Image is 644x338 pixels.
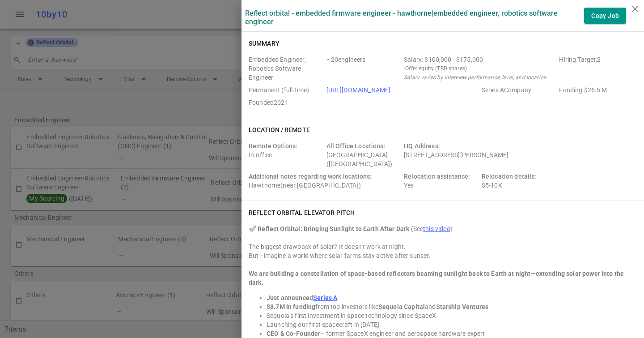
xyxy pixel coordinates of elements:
[404,74,548,81] i: Salary varies by interview performance, level, and location.
[249,251,637,260] div: But—imagine a world where solar farms stay active after sunset.
[584,8,626,24] button: Copy Job
[326,141,401,168] div: [GEOGRAPHIC_DATA] ([GEOGRAPHIC_DATA])
[249,225,413,232] strong: 🚀 Reflect Orbital: Bringing Sunlight to Earth After Dark (
[559,55,633,82] span: Hiring Target
[245,9,584,26] label: Reflect Orbital - Embedded Firmware Engineer - Hawthorne | Embedded Engineer, Robotics Software E...
[267,311,637,320] li: Sequoia’s first investment in space technology since SpaceX
[267,302,637,311] li: from top investors like and
[559,86,633,94] span: Employer Founding
[249,142,297,150] span: Remote Options:
[378,303,425,310] strong: Sequoia Capital
[404,64,555,73] small: - Offer equity (TBD shares)
[404,141,555,168] div: [STREET_ADDRESS][PERSON_NAME]
[436,303,489,310] strong: Starship Ventures
[249,242,637,251] div: The biggest drawback of solar? It doesn’t work at night.
[404,172,478,190] div: Yes
[326,142,386,150] span: All Office Locations:
[249,141,323,168] div: In-office
[404,55,555,64] div: Salary Range
[326,86,478,94] span: Company URL
[249,172,400,190] div: Hawthorne(near [GEOGRAPHIC_DATA])
[249,208,355,217] h6: Reflect Orbital elevator pitch
[249,86,323,94] span: Job Type
[249,98,323,107] span: Employer Founded
[313,294,337,301] a: Series A
[249,270,624,286] strong: We are building a constellation of space-based reflectors beaming sunlight back to Earth at night...
[249,173,372,180] span: Additional notes regarding work locations:
[267,329,637,338] li: – former SpaceX engineer and aerospace hardware expert
[482,172,556,190] div: $5-10K
[267,330,320,337] strong: CEO & Co-Founder
[249,224,637,233] div: See )
[249,55,323,82] span: Roles
[482,86,556,94] span: Employer Stage e.g. Series A
[482,173,537,180] span: Relocation details:
[249,39,280,48] h6: Summary
[267,320,637,329] li: Launching our first spacecraft in [DATE].
[326,55,401,82] span: Team Count
[423,225,450,232] a: this video
[404,173,470,180] span: Relocation assistance:
[267,303,315,310] strong: $8.7M in funding
[267,294,313,301] strong: Just announced
[404,142,440,150] span: HQ Address:
[630,4,640,14] i: close
[326,86,391,94] a: [URL][DOMAIN_NAME]
[249,125,310,134] h6: Location / Remote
